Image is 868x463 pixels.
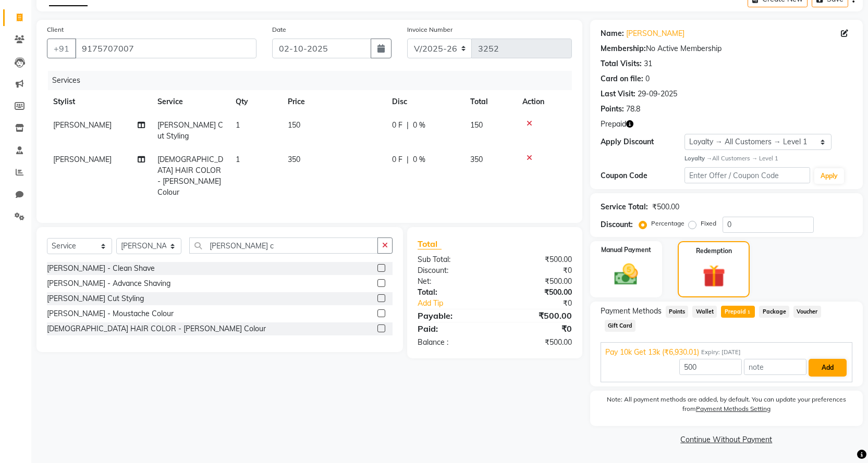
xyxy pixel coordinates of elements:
div: ₹0 [495,322,580,335]
button: Apply [814,168,844,184]
div: Sub Total: [410,254,495,265]
span: Payment Methods [601,306,662,317]
div: [PERSON_NAME] - Clean Shave [47,263,155,274]
div: Net: [410,276,495,287]
div: ₹500.00 [495,276,580,287]
th: Qty [229,90,282,114]
div: Card on file: [601,73,643,84]
a: Continue Without Payment [592,434,861,445]
label: Client [47,25,64,34]
span: Points [666,306,689,318]
div: ₹500.00 [495,254,580,265]
div: Discount: [601,219,633,230]
a: [PERSON_NAME] [626,28,684,39]
img: _gift.svg [695,262,732,290]
div: No Active Membership [601,43,852,54]
div: All Customers → Level 1 [684,154,852,163]
label: Manual Payment [601,245,651,255]
div: Coupon Code [601,170,684,181]
div: 29-09-2025 [638,89,677,99]
div: Service Total: [601,202,648,212]
label: Date [272,25,286,34]
span: 150 [288,120,300,130]
label: Redemption [696,246,732,256]
span: 1 [236,120,240,130]
div: ₹0 [495,265,580,276]
div: [PERSON_NAME] Cut Styling [47,293,144,304]
span: 350 [470,155,483,164]
span: Gift Card [605,320,636,332]
div: Payable: [410,309,495,322]
span: Voucher [793,306,821,318]
th: Stylist [47,90,151,114]
div: 0 [645,73,650,84]
span: 150 [470,120,483,130]
span: 1 [236,155,240,164]
span: | [407,120,409,131]
div: ₹500.00 [652,202,679,212]
th: Price [282,90,386,114]
div: 78.8 [626,104,640,115]
span: [PERSON_NAME] [53,120,112,130]
input: Enter Offer / Coupon Code [684,167,811,183]
input: Amount [679,359,742,375]
a: Add Tip [410,298,509,309]
span: 350 [288,155,300,164]
th: Total [464,90,516,114]
div: Apply Discount [601,136,684,147]
div: Discount: [410,265,495,276]
input: Search or Scan [189,237,378,254]
div: ₹0 [509,298,580,309]
label: Invoice Number [407,25,453,34]
div: ₹500.00 [495,337,580,348]
div: Membership: [601,43,646,54]
label: Payment Methods Setting [696,404,771,414]
div: Paid: [410,322,495,335]
span: Expiry: [DATE] [701,348,741,357]
div: ₹500.00 [495,287,580,298]
span: Total [418,239,442,249]
span: [PERSON_NAME] Cut Styling [157,120,223,141]
div: Balance : [410,337,495,348]
span: | [407,154,409,165]
span: Pay 10k Get 13k (₹6,930.01) [605,347,699,358]
label: Note: All payment methods are added, by default. You can update your preferences from [601,395,852,418]
span: 0 % [413,154,425,165]
span: 0 % [413,120,425,131]
label: Fixed [701,219,716,228]
div: Points: [601,104,624,115]
div: Last Visit: [601,89,635,99]
div: Total Visits: [601,58,642,69]
div: ₹500.00 [495,309,580,322]
button: +91 [47,39,76,58]
th: Action [516,90,572,114]
th: Disc [386,90,464,114]
div: Total: [410,287,495,298]
span: 0 F [392,154,402,165]
span: Package [759,306,789,318]
span: [DEMOGRAPHIC_DATA] HAIR COLOR - [PERSON_NAME] Colour [157,155,223,197]
div: 31 [644,58,652,69]
div: [DEMOGRAPHIC_DATA] HAIR COLOR - [PERSON_NAME] Colour [47,323,266,334]
input: Search by Name/Mobile/Email/Code [75,39,256,58]
button: Add [809,359,847,377]
div: [PERSON_NAME] - Advance Shaving [47,278,170,289]
span: Prepaid [721,306,755,318]
strong: Loyalty → [684,155,712,162]
div: [PERSON_NAME] - Moustache Colour [47,308,174,319]
th: Service [151,90,229,114]
span: 1 [746,309,752,316]
span: 0 F [392,120,402,131]
div: Name: [601,28,624,39]
img: _cash.svg [607,261,645,288]
div: Services [48,71,580,90]
input: note [744,359,806,375]
span: Prepaid [601,119,626,130]
span: Wallet [692,306,717,318]
span: [PERSON_NAME] [53,155,112,164]
label: Percentage [651,219,684,228]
